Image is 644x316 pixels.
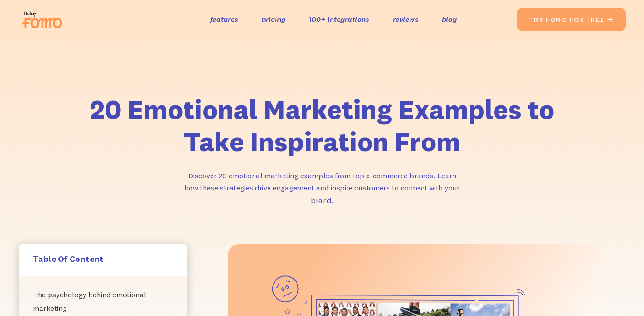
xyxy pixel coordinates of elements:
a: pricing [262,13,285,26]
h1: 20 Emotional Marketing Examples to Take Inspiration From [84,93,560,158]
a: reviews [393,13,418,26]
a: blog [442,13,457,26]
a: try fomo for free [517,8,626,31]
a: 100+ integrations [309,13,369,26]
h5: Table Of Content [33,253,173,264]
a: features [210,13,238,26]
p: Discover 20 emotional marketing examples from top e-commerce brands. Learn how these strategies d... [182,169,462,207]
span:  [607,15,614,24]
